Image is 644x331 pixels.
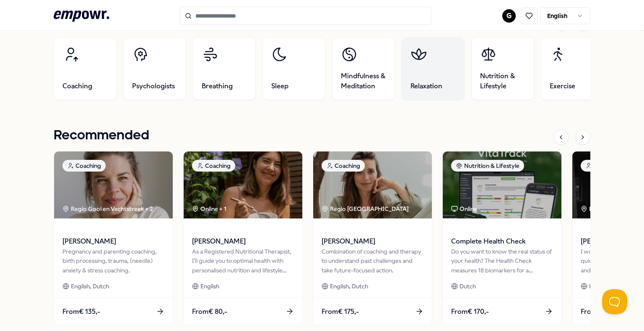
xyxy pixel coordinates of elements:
[402,37,465,100] a: Relaxation
[192,160,235,172] div: Coaching
[184,151,302,218] img: package image
[271,81,288,91] span: Sleep
[54,37,117,100] a: Coaching
[581,160,624,172] div: Coaching
[550,81,575,91] span: Exercise
[262,37,325,100] a: Sleep
[62,306,100,317] span: From € 135,-
[54,125,149,146] h1: Recommended
[442,151,562,325] a: package imageNutrition & LifestyleOnlineComplete Health CheckDo you want to know the real status ...
[451,160,524,172] div: Nutrition & Lifestyle
[322,247,423,275] div: Combination of coaching and therapy to understand past challenges and take future-focused action.
[451,306,489,317] span: From € 170,-
[183,151,303,325] a: package imageCoachingOnline + 1[PERSON_NAME]As a Registered Nutritional Therapist, I'll guide you...
[451,204,477,213] div: Online
[192,204,226,213] div: Online + 1
[322,204,410,213] div: Regio [GEOGRAPHIC_DATA]
[202,81,233,91] span: Breathing
[180,7,431,25] input: Search for products, categories or subcategories
[200,282,219,291] span: English
[443,151,561,218] img: package image
[71,282,109,291] span: English, Dutch
[322,160,365,172] div: Coaching
[62,236,164,247] span: [PERSON_NAME]
[193,37,256,100] a: Breathing
[581,306,618,317] span: From € 170,-
[541,37,604,100] a: Exercise
[62,247,164,275] div: Pregnancy and parenting coaching, birth processing, trauma, (needle) anxiety & stress coaching.
[62,81,92,91] span: Coaching
[54,151,173,218] img: package image
[192,306,227,317] span: From € 80,-
[313,151,432,325] a: package imageCoachingRegio [GEOGRAPHIC_DATA] [PERSON_NAME]Combination of coaching and therapy to ...
[54,151,173,325] a: package imageCoachingRegio Gooi en Vechtstreek + 2[PERSON_NAME]Pregnancy and parenting coaching, ...
[451,236,553,247] span: Complete Health Check
[330,282,368,291] span: English, Dutch
[471,37,534,100] a: Nutrition & Lifestyle
[410,81,442,91] span: Relaxation
[451,247,553,275] div: Do you want to know the real status of your health? The Health Check measures 18 biomarkers for a...
[460,282,476,291] span: Dutch
[322,306,359,317] span: From € 175,-
[313,151,432,218] img: package image
[332,37,395,100] a: Mindfulness & Meditation
[322,236,423,247] span: [PERSON_NAME]
[123,37,186,100] a: Psychologists
[589,282,627,291] span: English, Dutch
[341,71,386,91] span: Mindfulness & Meditation
[480,71,525,91] span: Nutrition & Lifestyle
[132,81,175,91] span: Psychologists
[502,9,516,23] button: G
[192,247,294,275] div: As a Registered Nutritional Therapist, I'll guide you to optimal health with personalised nutriti...
[602,289,627,314] iframe: Help Scout Beacon - Open
[192,236,294,247] span: [PERSON_NAME]
[62,204,153,213] div: Regio Gooi en Vechtstreek + 2
[62,160,106,172] div: Coaching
